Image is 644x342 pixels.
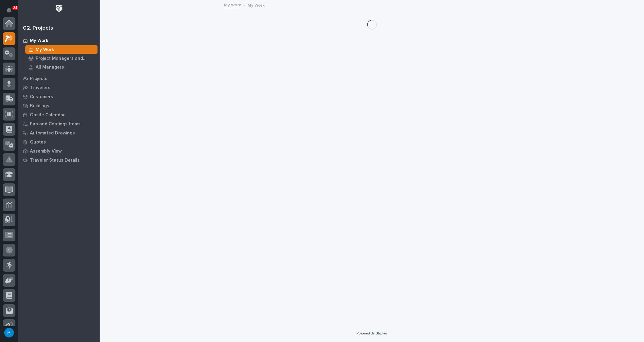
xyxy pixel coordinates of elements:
[8,7,15,17] div: Notifications24
[3,326,15,339] button: users-avatar
[18,156,100,165] a: Traveler Status Details
[30,103,49,109] p: Buildings
[3,4,15,16] button: Notifications
[53,3,65,14] img: Workspace Logo
[36,56,95,61] p: Project Managers and Engineers
[18,92,100,101] a: Customers
[224,1,241,8] a: My Work
[36,65,64,70] p: All Managers
[248,2,264,8] p: My Work
[18,110,100,119] a: Onsite Calendar
[18,119,100,128] a: Fab and Coatings Items
[18,36,100,45] a: My Work
[18,128,100,137] a: Automated Drawings
[23,54,100,63] a: Project Managers and Engineers
[23,45,100,54] a: My Work
[36,47,54,53] p: My Work
[30,140,46,145] p: Quotes
[18,137,100,147] a: Quotes
[18,83,100,92] a: Travelers
[30,94,53,100] p: Customers
[30,158,80,163] p: Traveler Status Details
[30,131,75,136] p: Automated Drawings
[13,6,17,10] p: 24
[30,121,81,127] p: Fab and Coatings Items
[30,85,50,91] p: Travelers
[23,63,100,71] a: All Managers
[30,149,62,154] p: Assembly View
[18,147,100,156] a: Assembly View
[30,38,48,44] p: My Work
[18,101,100,110] a: Buildings
[18,74,100,83] a: Projects
[30,112,65,118] p: Onsite Calendar
[23,25,53,32] div: 02. Projects
[357,331,387,335] a: Powered By Stacker
[30,76,47,82] p: Projects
